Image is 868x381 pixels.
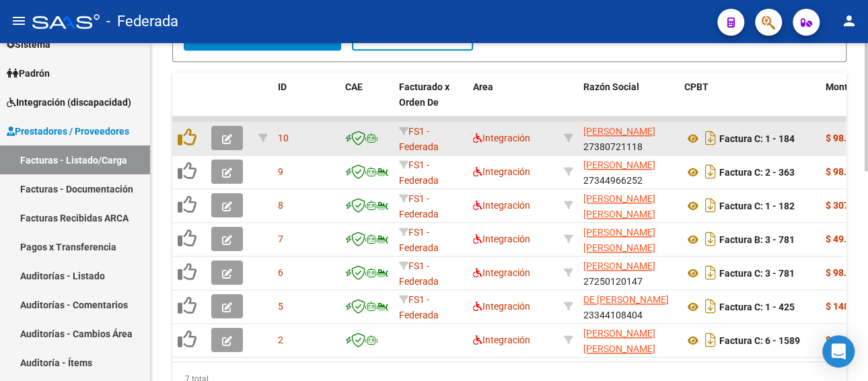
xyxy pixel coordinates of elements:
[399,81,449,108] span: Facturado x Orden De
[399,193,439,219] span: FS1 - Federada
[583,81,639,92] span: Razón Social
[583,124,674,152] div: 27380721118
[345,81,363,92] span: CAE
[583,160,655,170] span: [PERSON_NAME]
[394,73,468,132] datatable-header-cell: Facturado x Orden De
[583,328,655,354] span: [PERSON_NAME] [PERSON_NAME]
[278,335,283,345] span: 2
[702,127,719,149] i: Descargar documento
[583,158,674,186] div: 27344966252
[702,195,719,216] i: Descargar documento
[399,294,439,320] span: FS1 - Federada
[7,95,131,110] span: Integración (discapacidad)
[822,335,855,368] div: Open Intercom Messenger
[719,133,795,144] strong: Factura C: 1 - 184
[7,66,50,81] span: Padrón
[11,13,27,29] mat-icon: menu
[583,193,655,219] span: [PERSON_NAME] [PERSON_NAME]
[399,227,439,253] span: FS1 - Federada
[468,73,558,132] datatable-header-cell: Area
[278,200,283,211] span: 8
[583,258,674,287] div: 27250120147
[841,13,857,29] mat-icon: person
[473,133,530,143] span: Integración
[719,302,795,312] strong: Factura C: 1 - 425
[278,166,283,177] span: 9
[684,81,709,92] span: CPBT
[583,261,655,271] span: [PERSON_NAME]
[340,73,394,132] datatable-header-cell: CAE
[278,301,283,312] span: 5
[473,81,493,92] span: Area
[399,261,439,287] span: FS1 - Federada
[583,227,655,253] span: [PERSON_NAME] [PERSON_NAME]
[719,335,800,346] strong: Factura C: 6 - 1589
[719,201,795,211] strong: Factura C: 1 - 182
[278,81,287,92] span: ID
[278,133,289,143] span: 10
[473,166,530,177] span: Integración
[7,124,129,139] span: Prestadores / Proveedores
[702,161,719,182] i: Descargar documento
[473,200,530,211] span: Integración
[473,301,530,312] span: Integración
[578,73,679,132] datatable-header-cell: Razón Social
[106,7,178,36] span: - Federada
[702,296,719,317] i: Descargar documento
[719,234,795,245] strong: Factura B: 3 - 781
[399,160,439,186] span: FS1 - Federada
[679,73,820,132] datatable-header-cell: CPBT
[399,126,439,152] span: FS1 - Federada
[473,267,530,278] span: Integración
[583,126,655,137] span: [PERSON_NAME]
[278,267,283,278] span: 6
[702,329,719,351] i: Descargar documento
[719,268,795,279] strong: Factura C: 3 - 781
[719,167,795,178] strong: Factura C: 2 - 363
[473,234,530,244] span: Integración
[583,191,674,219] div: 27399711237
[702,228,719,250] i: Descargar documento
[473,335,530,345] span: Integración
[278,234,283,244] span: 7
[273,73,340,132] datatable-header-cell: ID
[826,81,853,92] span: Monto
[583,225,674,253] div: 27246961242
[583,294,669,305] span: DE [PERSON_NAME]
[583,292,674,320] div: 23344108404
[702,262,719,283] i: Descargar documento
[7,37,50,52] span: Sistema
[583,326,674,354] div: 20297403924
